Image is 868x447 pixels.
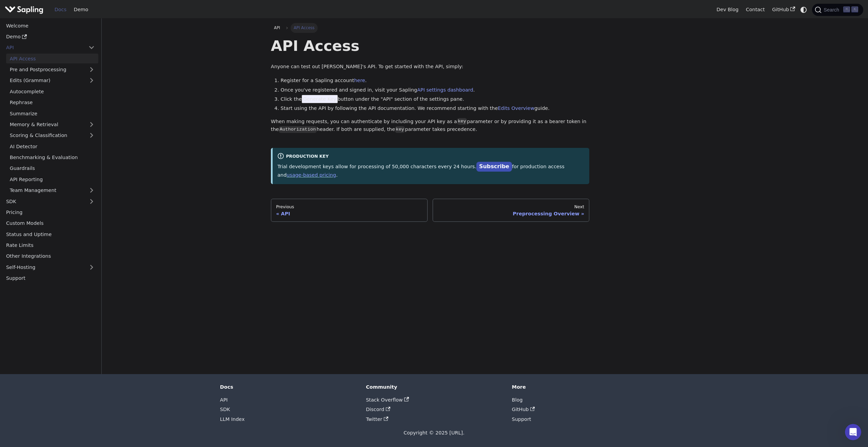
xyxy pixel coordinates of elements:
[277,162,585,179] p: Trial development keys allow for processing of 50,000 characters every 24 hours. for production a...
[271,199,590,222] nav: Docs pages
[354,78,365,83] a: here
[220,416,245,422] a: LLM Index
[6,153,98,162] a: Benchmarking & Evaluation
[220,384,356,390] div: Docs
[287,172,336,178] a: usage-based pricing
[6,109,98,118] a: Summarize
[713,4,742,15] a: Dev Blog
[6,54,98,63] a: API Access
[366,384,502,390] div: Community
[277,153,585,161] div: Production Key
[2,21,98,31] a: Welcome
[438,211,584,217] div: Preprocessing Overview
[476,162,512,172] a: Subscribe
[281,77,590,85] li: Register for a Sapling account .
[2,196,85,206] a: SDK
[2,43,85,53] a: API
[6,163,98,173] a: Guardrails
[276,211,422,217] div: API
[799,5,809,15] button: Switch between dark and light mode (currently system mode)
[2,218,98,228] a: Custom Models
[220,429,648,437] div: Copyright © 2025 [URL].
[6,65,98,75] a: Pre and Postprocessing
[6,131,98,140] a: Scoring & Classification
[2,208,98,217] a: Pricing
[812,4,863,16] button: Search (Command+K)
[51,4,70,15] a: Docs
[70,4,92,15] a: Demo
[2,32,98,42] a: Demo
[512,384,648,390] div: More
[417,87,473,93] a: API settings dashboard
[438,204,584,210] div: Next
[2,240,98,250] a: Rate Limits
[274,25,280,30] span: API
[2,273,98,283] a: Support
[5,5,46,15] a: Sapling.ai
[2,251,98,261] a: Other Integrations
[85,196,98,206] button: Expand sidebar category 'SDK'
[291,23,318,33] span: API Access
[843,6,850,13] kbd: ⌘
[6,76,98,85] a: Edits (Grammar)
[271,37,590,55] h1: API Access
[457,118,467,125] code: key
[366,407,390,412] a: Discord
[512,407,535,412] a: GitHub
[498,105,534,111] a: Edits Overview
[6,86,98,96] a: Autocomplete
[302,95,338,103] span: Generate Key
[512,416,531,422] a: Support
[768,4,798,15] a: GitHub
[281,86,590,94] li: Once you've registered and signed in, visit your Sapling .
[85,43,98,53] button: Collapse sidebar category 'API'
[279,126,316,133] code: Authorization
[433,199,590,222] a: NextPreprocessing Overview
[6,174,98,184] a: API Reporting
[5,5,43,15] img: Sapling.ai
[271,199,428,222] a: PreviousAPI
[851,6,858,13] kbd: K
[742,4,769,15] a: Contact
[220,407,230,412] a: SDK
[220,397,228,403] a: API
[512,397,523,403] a: Blog
[281,104,590,113] li: Start using the API by following the API documentation. We recommend starting with the guide.
[2,262,98,272] a: Self-Hosting
[271,23,590,33] nav: Breadcrumbs
[6,98,98,108] a: Rephrase
[845,424,861,440] iframe: Intercom live chat
[2,229,98,239] a: Status and Uptime
[366,397,409,403] a: Stack Overflow
[822,7,843,13] span: Search
[6,141,98,151] a: AI Detector
[271,23,283,33] a: API
[395,126,405,133] code: key
[271,118,590,134] p: When making requests, you can authenticate by including your API key as a parameter or by providi...
[366,416,388,422] a: Twitter
[6,120,98,130] a: Memory & Retrieval
[281,95,590,103] li: Click the button under the "API" section of the settings pane.
[276,204,422,210] div: Previous
[271,63,590,71] p: Anyone can test out [PERSON_NAME]'s API. To get started with the API, simply:
[6,186,98,195] a: Team Management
